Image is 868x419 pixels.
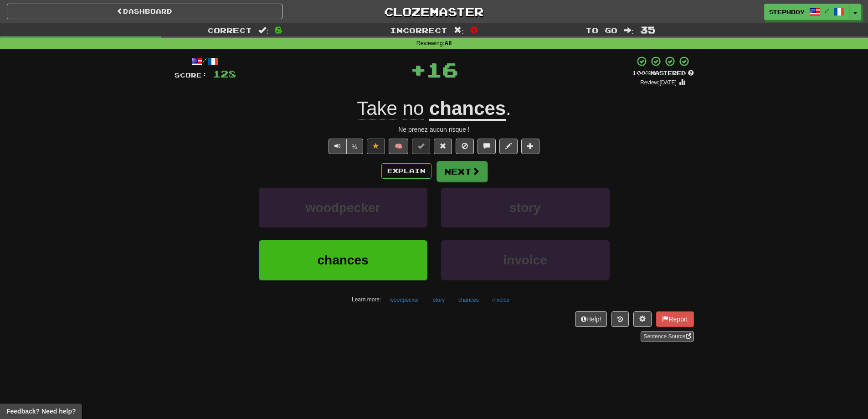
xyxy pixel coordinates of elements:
span: stephboy [769,8,805,16]
a: Sentence Source [641,331,693,341]
span: Incorrect [390,26,447,35]
button: 🧠 [389,139,408,154]
a: stephboy / [764,4,850,20]
button: Set this sentence to 100% Mastered (alt+m) [412,139,430,154]
button: chances [453,293,484,307]
span: : [258,26,268,34]
small: Review: [DATE] [640,79,677,86]
span: Take [357,98,397,119]
div: / [175,56,236,67]
button: Unfavorite sentence (alt+f) [367,139,385,154]
button: invoice [441,240,610,280]
span: : [624,26,634,34]
button: woodpecker [259,188,427,228]
button: Next [437,161,488,182]
u: chances [429,98,506,121]
button: Add to collection (alt+a) [521,139,539,154]
button: story [441,188,610,228]
span: 35 [640,24,656,35]
button: Reset to 0% Mastered (alt+r) [434,139,452,154]
a: Dashboard [7,4,282,19]
strong: All [444,40,452,47]
span: Correct [207,26,252,35]
span: . [506,98,511,119]
button: Explain [381,163,431,179]
span: : [454,26,464,34]
span: story [509,201,540,215]
button: ½ [346,139,364,154]
span: invoice [503,253,547,267]
button: woodpecker [385,293,424,307]
span: no [403,98,424,119]
div: Text-to-speech controls [327,139,364,154]
span: 16 [426,58,458,81]
button: Help! [575,311,607,327]
span: woodpecker [306,201,380,215]
div: Mastered [632,69,694,78]
span: / [825,7,829,14]
span: To go [586,26,617,35]
span: chances [317,253,368,267]
button: Report [656,311,693,327]
span: Score: [175,71,207,79]
small: Learn more: [352,296,381,303]
button: Edit sentence (alt+d) [499,139,518,154]
span: 0 [470,24,478,35]
button: story [428,293,450,307]
button: Discuss sentence (alt+u) [478,139,496,154]
div: Ne prenez aucun risque ! [175,125,694,134]
button: Play sentence audio (ctl+space) [329,139,347,154]
button: Round history (alt+y) [611,311,629,327]
span: 128 [213,68,236,79]
span: Open feedback widget [6,407,76,416]
span: 8 [275,24,282,35]
button: invoice [488,293,514,307]
button: Ignore sentence (alt+i) [456,139,474,154]
button: chances [259,240,427,280]
span: 100 % [632,69,650,77]
a: Clozemaster [296,4,572,20]
span: + [410,56,426,83]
